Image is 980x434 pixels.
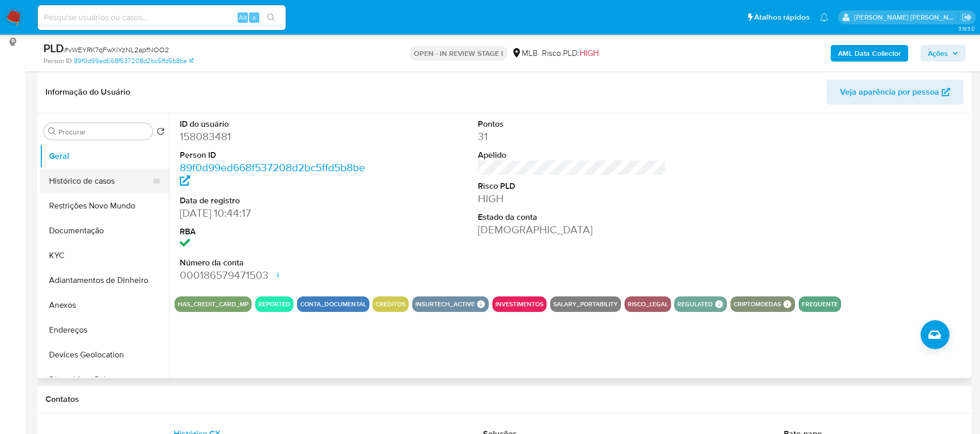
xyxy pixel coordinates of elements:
button: Anexos [40,293,169,318]
dt: Estado da conta [478,212,666,223]
dd: 31 [478,129,666,144]
a: 89f0d99ed668f537208d2bc5ffd5b8be [180,160,365,189]
button: KYC [40,243,169,268]
span: Alt [239,12,247,22]
dt: Apelido [478,149,666,161]
button: Retornar ao pedido padrão [157,127,165,139]
dd: [DATE] 10:44:17 [180,206,368,220]
b: AML Data Collector [838,45,901,62]
button: Documentação [40,218,169,243]
dt: Risco PLD [478,181,666,192]
dt: Pontos [478,118,666,130]
a: Notificações [820,13,829,22]
h1: Contatos [45,394,963,405]
dt: ID do usuário [180,118,368,130]
b: PLD [43,40,64,56]
div: MLB [511,48,538,59]
dt: Data de registro [180,195,368,206]
a: 89f0d99ed668f537208d2bc5ffd5b8be [74,56,194,66]
span: s [253,12,256,22]
dd: [DEMOGRAPHIC_DATA] [478,222,666,237]
b: Person ID [43,56,72,66]
button: Restrições Novo Mundo [40,193,169,218]
button: Histórico de casos [40,169,161,193]
span: Veja aparência por pessoa [840,80,939,104]
dt: RBA [180,226,368,237]
button: Devices Geolocation [40,342,169,367]
dt: Person ID [180,149,368,161]
span: HIGH [580,47,599,59]
span: Atalhos rápidos [754,12,810,23]
span: 3.163.0 [958,24,975,33]
dd: 158083481 [180,129,368,144]
button: Procurar [48,127,56,136]
h1: Informação do Usuário [45,87,130,97]
a: Sair [961,12,972,23]
button: search-icon [260,10,282,25]
button: Ações [921,45,966,62]
button: Endereços [40,318,169,342]
dd: 000186579471503 [180,268,368,282]
button: Veja aparência por pessoa [827,80,963,104]
p: renata.fdelgado@mercadopago.com.br [854,12,958,22]
dt: Número da conta [180,257,368,268]
span: # vWEYRK7qFwXiYzNL2apfNOO2 [64,44,169,55]
button: AML Data Collector [831,45,908,62]
input: Procurar [58,127,148,137]
button: Dispositivos Point [40,367,169,392]
span: Risco PLD: [542,48,599,59]
p: OPEN - IN REVIEW STAGE I [410,46,507,61]
button: Adiantamentos de Dinheiro [40,268,169,293]
input: Pesquise usuários ou casos... [38,11,286,24]
dd: HIGH [478,191,666,206]
span: Ações [928,45,948,62]
button: Geral [40,144,169,169]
